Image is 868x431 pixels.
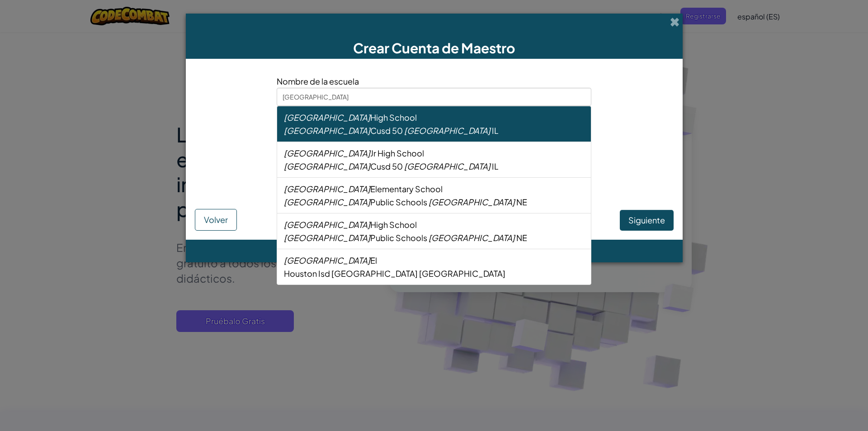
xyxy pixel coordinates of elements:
span: Public Schools [284,197,427,207]
button: Siguiente [620,210,674,231]
div: High School [284,111,584,124]
em: [GEOGRAPHIC_DATA] [284,197,370,207]
span: NE [516,232,527,243]
em: [GEOGRAPHIC_DATA] [284,112,370,123]
em: [GEOGRAPHIC_DATA] [284,125,370,136]
span: IL [492,161,499,171]
em: [GEOGRAPHIC_DATA] [404,161,491,171]
em: [GEOGRAPHIC_DATA] [284,232,370,243]
span: NE [516,197,527,207]
em: [GEOGRAPHIC_DATA] [404,125,491,136]
div: El [284,254,584,267]
em: [GEOGRAPHIC_DATA] [429,232,515,243]
em: [GEOGRAPHIC_DATA] [284,219,370,230]
em: [GEOGRAPHIC_DATA] [429,197,515,207]
button: Volver [195,209,237,231]
span: Public Schools [284,232,427,243]
em: [GEOGRAPHIC_DATA] [284,255,370,265]
span: [GEOGRAPHIC_DATA] [331,268,418,279]
div: Elementary School [284,182,584,195]
span: Cusd 50 [284,125,403,136]
span: Cusd 50 [284,161,403,171]
span: Houston Isd [284,268,330,279]
span: [GEOGRAPHIC_DATA] [419,268,505,279]
span: Crear Cuenta de Maestro [353,39,515,57]
em: [GEOGRAPHIC_DATA] [284,161,370,171]
div: Jr High School [284,147,584,160]
em: [GEOGRAPHIC_DATA] [284,148,370,158]
span: Nombre de la escuela [277,75,591,88]
em: [GEOGRAPHIC_DATA] [284,184,370,194]
span: IL [492,125,499,136]
div: High School [284,218,584,231]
